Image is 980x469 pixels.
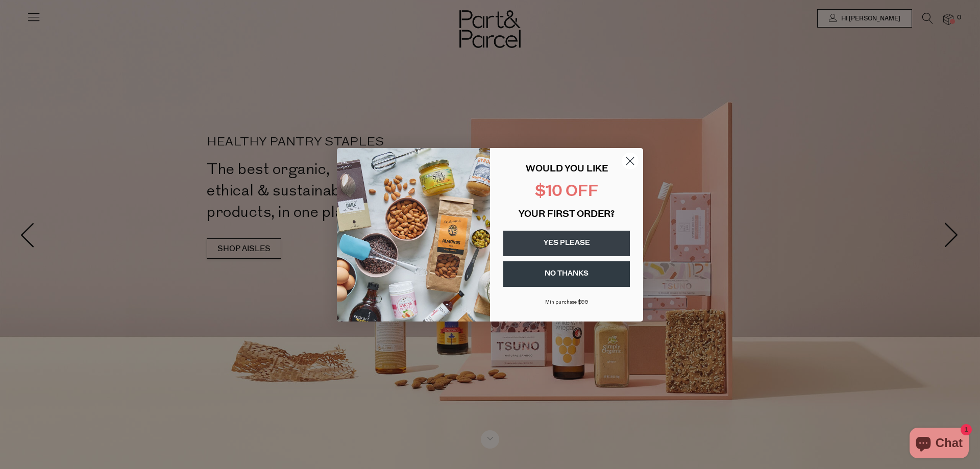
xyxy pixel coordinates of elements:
span: $10 OFF [535,184,598,200]
inbox-online-store-chat: Shopify online store chat [906,428,972,461]
span: Min purchase $99 [545,300,589,305]
span: WOULD YOU LIKE [526,165,608,174]
button: YES PLEASE [503,231,630,256]
span: YOUR FIRST ORDER? [519,210,615,219]
button: NO THANKS [503,261,630,287]
img: 43fba0fb-7538-40bc-babb-ffb1a4d097bc.jpeg [337,148,490,322]
button: Close dialog [621,152,639,170]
